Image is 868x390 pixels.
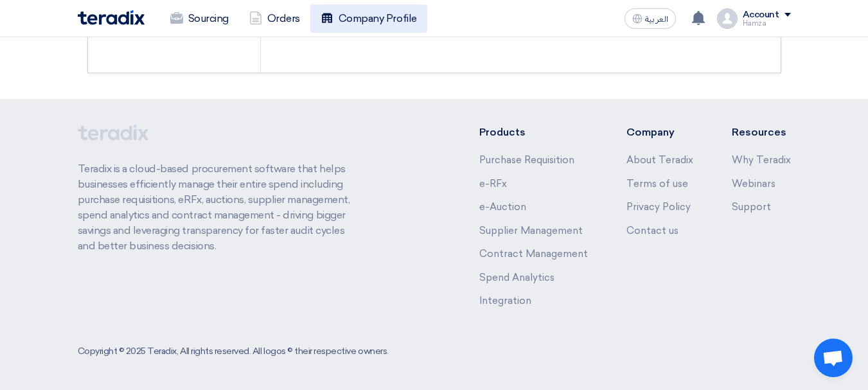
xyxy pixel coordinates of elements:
a: About Teradix [626,154,693,166]
a: Integration [479,295,531,306]
a: Support [732,201,771,213]
span: العربية [645,15,668,24]
a: Open chat [814,339,853,377]
a: Purchase Requisition [479,154,574,166]
button: العربية [624,8,676,29]
a: Supplier Management [479,225,583,236]
a: Privacy Policy [626,201,691,213]
img: profile_test.png [717,8,738,29]
li: Company [626,125,693,140]
li: Products [479,125,588,140]
a: e-Auction [479,201,526,213]
li: Resources [732,125,791,140]
a: Terms of use [626,178,688,190]
div: Account [743,10,779,21]
a: Contract Management [479,248,588,260]
p: Teradix is a cloud-based procurement software that helps businesses efficiently manage their enti... [78,161,363,254]
a: e-RFx [479,178,507,190]
div: Copyright © 2025 Teradix, All rights reserved. All logos © their respective owners. [78,344,389,358]
a: Contact us [626,225,678,236]
div: Hamza [743,20,791,27]
img: Teradix logo [78,10,145,25]
a: Why Teradix [732,154,791,166]
a: Orders [239,4,310,33]
a: Webinars [732,178,775,190]
a: Spend Analytics [479,272,554,283]
a: Sourcing [160,4,239,33]
a: Company Profile [310,4,427,33]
